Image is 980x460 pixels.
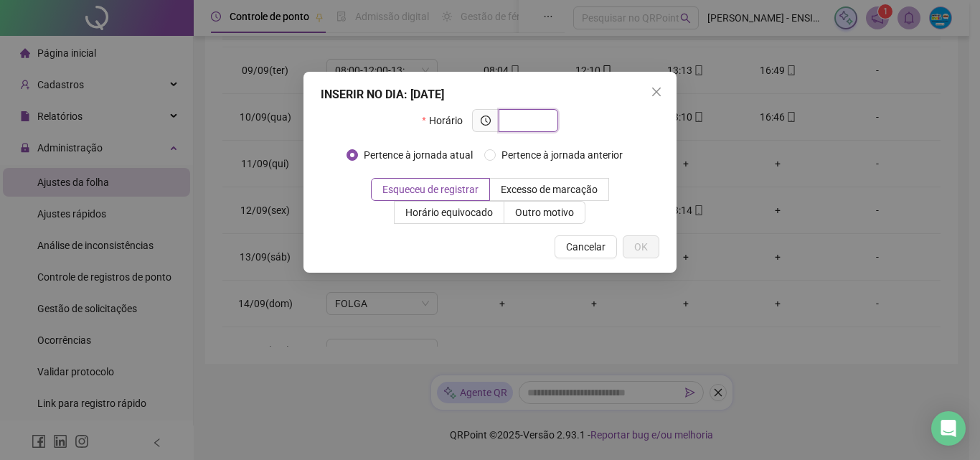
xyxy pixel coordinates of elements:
div: INSERIR NO DIA : [DATE] [321,86,659,103]
span: Esqueceu de registrar [382,184,479,195]
button: OK [623,235,659,258]
span: close [651,86,662,98]
span: Horário equivocado [405,207,493,218]
label: Horário [422,109,471,132]
button: Close [645,80,668,103]
span: Outro motivo [515,207,574,218]
span: Pertence à jornada atual [358,147,479,163]
div: Open Intercom Messenger [931,411,966,446]
span: Pertence à jornada anterior [496,147,628,163]
button: Cancelar [555,235,617,258]
span: clock-circle [481,116,491,126]
span: Cancelar [566,239,606,255]
span: Excesso de marcação [501,184,598,195]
